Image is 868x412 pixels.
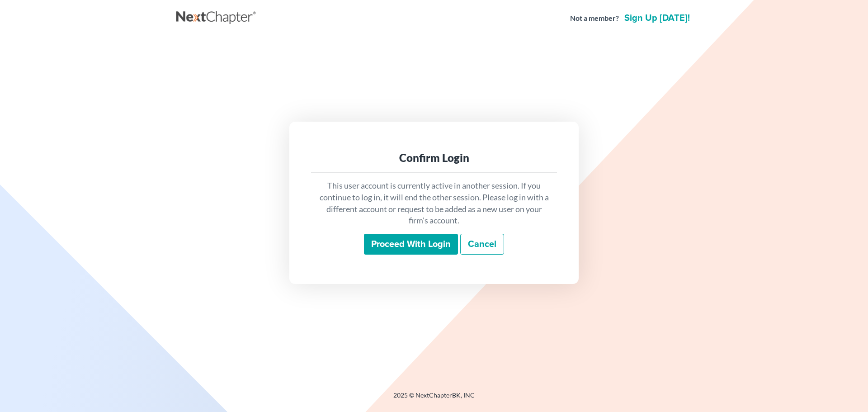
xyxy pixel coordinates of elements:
[623,14,692,23] a: Sign up [DATE]!
[318,151,550,165] div: Confirm Login
[176,391,692,407] div: 2025 © NextChapterBK, INC
[460,234,504,255] a: Cancel
[318,180,550,227] p: This user account is currently active in another session. If you continue to log in, it will end ...
[570,13,619,24] strong: Not a member?
[364,234,458,255] input: Proceed with login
